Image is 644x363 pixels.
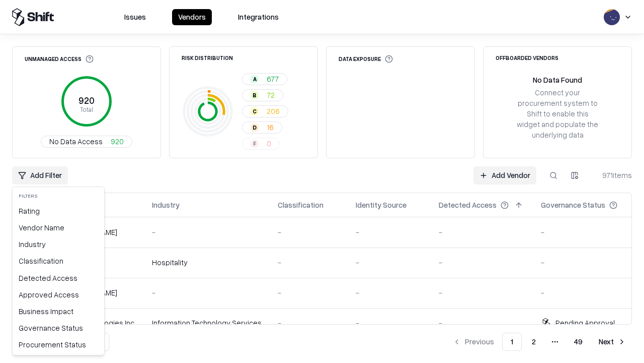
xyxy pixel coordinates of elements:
[15,303,102,320] div: Business Impact
[15,336,102,353] div: Procurement Status
[15,320,102,336] div: Governance Status
[15,219,102,236] div: Vendor Name
[15,203,102,219] div: Rating
[15,270,102,286] div: Detected Access
[15,236,102,253] div: Industry
[15,286,102,303] div: Approved Access
[12,187,105,355] div: Add Filter
[15,253,102,269] div: Classification
[15,189,102,203] div: Filters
